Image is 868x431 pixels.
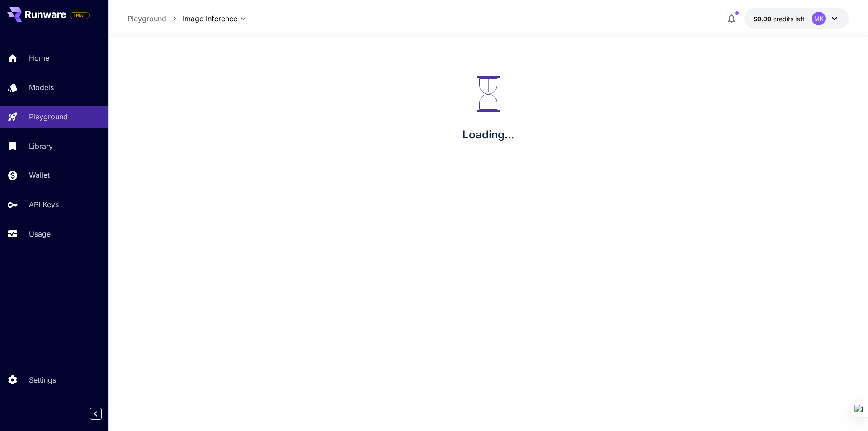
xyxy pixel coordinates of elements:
p: Home [29,52,49,63]
p: Image Inference [132,113,173,119]
button: Collapse sidebar [90,408,102,420]
span: Image Inference [183,13,237,24]
p: ControlNet Preprocess [130,179,189,185]
p: Playground [29,111,68,122]
nav: breadcrumb [127,13,183,24]
div: Collapse sidebar [97,406,108,422]
p: Library [29,141,53,152]
a: Playground [127,13,166,24]
p: PhotoMaker [130,195,161,202]
button: $0.00MK [744,8,849,29]
span: $0.00 [753,15,773,23]
span: TRIAL [70,12,89,19]
p: Loading... [462,127,514,143]
div: MK [812,12,826,25]
p: Background Removal [130,146,185,152]
p: API Keys [29,199,59,210]
p: Models [29,82,54,93]
p: Image Upscale [130,162,168,169]
p: Usage [29,228,51,239]
p: Video Inference [130,129,170,136]
span: Add your payment card to enable full platform functionality. [70,10,90,21]
p: Settings [29,374,56,385]
div: $0.00 [753,14,805,24]
p: Wallet [29,170,50,180]
span: credits left [773,15,805,23]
